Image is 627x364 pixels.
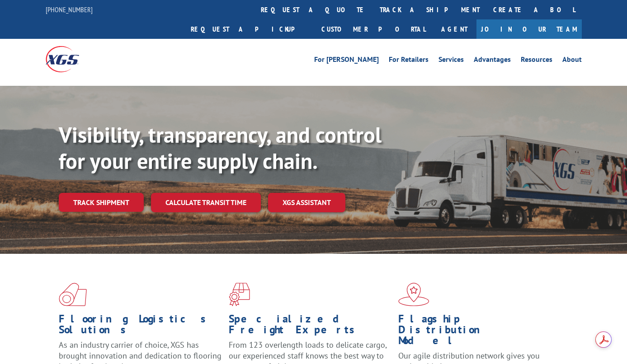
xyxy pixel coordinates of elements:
a: For [PERSON_NAME] [314,56,379,66]
a: Services [438,56,464,66]
a: [PHONE_NUMBER] [46,5,93,14]
a: Resources [521,56,552,66]
b: Visibility, transparency, and control for your entire supply chain. [59,121,382,175]
a: Customer Portal [315,19,432,39]
a: For Retailers [389,56,429,66]
h1: Flagship Distribution Model [398,313,561,350]
a: About [562,56,582,66]
img: xgs-icon-focused-on-flooring-red [229,283,250,306]
h1: Specialized Freight Experts [229,313,392,340]
img: xgs-icon-total-supply-chain-intelligence-red [59,283,87,306]
a: Track shipment [59,193,144,212]
a: Join Our Team [476,19,582,39]
a: XGS ASSISTANT [268,193,345,212]
a: Agent [432,19,476,39]
h1: Flooring Logistics Solutions [59,313,222,340]
a: Advantages [474,56,511,66]
a: Calculate transit time [151,193,261,212]
a: Request a pickup [184,19,315,39]
img: xgs-icon-flagship-distribution-model-red [398,283,429,306]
